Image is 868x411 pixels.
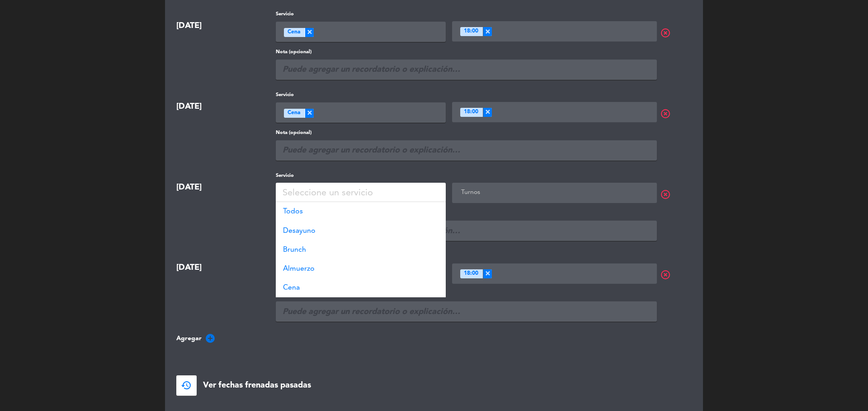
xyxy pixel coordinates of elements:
[276,221,657,241] input: Puede agregar un recordatorio o explicación…
[176,375,197,396] button: restore
[176,183,202,191] span: [DATE]
[176,22,202,30] span: [DATE]
[660,269,695,280] span: highlight_off
[283,246,306,254] span: Brunch
[276,91,446,99] label: Servicio
[283,186,373,201] div: Seleccione un servicio
[464,108,478,117] span: 18:00
[660,189,695,200] span: highlight_off
[176,263,202,272] span: [DATE]
[483,108,492,117] span: ×
[276,48,657,56] label: Nota (opcional)
[276,172,446,180] label: Servicio
[483,27,492,36] span: ×
[276,10,446,18] label: Servicio
[464,269,478,278] span: 18:00
[283,284,300,291] span: Cena
[276,129,657,137] label: Nota (opcional)
[288,28,300,37] span: Cena
[288,109,300,118] span: Cena
[276,209,657,217] label: Nota (opcional)
[276,60,657,80] input: Puede agregar un recordatorio o explicación…
[276,290,657,298] label: Nota (opcional)
[205,333,216,344] i: add_circle
[464,27,478,36] span: 18:00
[176,102,202,111] span: [DATE]
[305,109,314,118] span: ×
[283,208,303,215] span: Todos
[276,140,657,161] input: Puede agregar un recordatorio o explicación…
[660,28,695,38] span: highlight_off
[483,269,492,278] span: ×
[305,28,314,37] span: ×
[276,301,657,322] input: Puede agregar un recordatorio o explicación…
[283,265,315,272] span: Almuerzo
[181,380,192,391] span: restore
[176,333,202,344] span: Agregar
[660,108,695,119] span: highlight_off
[203,379,311,392] span: Ver fechas frenadas pasadas
[283,227,316,235] span: Desayuno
